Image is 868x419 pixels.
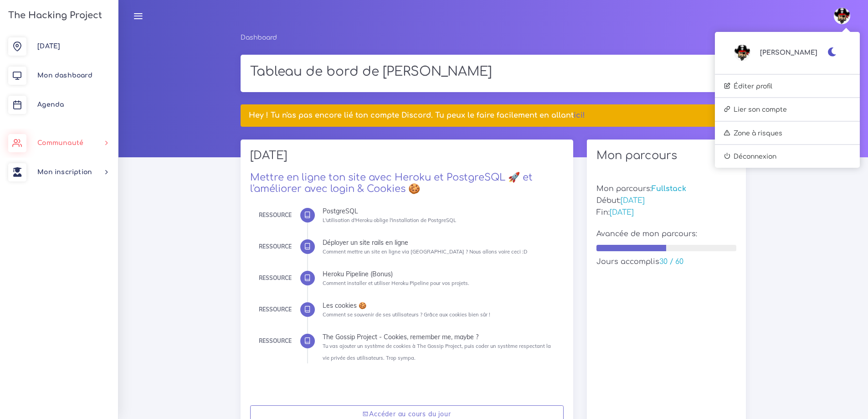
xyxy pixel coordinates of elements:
h1: Tableau de bord de [PERSON_NAME] [250,64,737,80]
div: Ressource [259,305,292,315]
div: PostgreSQL [323,208,557,214]
div: Ressource [259,273,292,283]
span: Communauté [37,140,83,146]
span: Fullstack [652,185,686,193]
small: Tu vas ajouter un système de cookies à The Gossip Project, puis coder un système respectant la vi... [323,343,551,361]
small: L'utilisation d'Heroku oblige l'installation de PostgreSQL [323,217,456,223]
span: [DATE] [610,208,634,217]
a: Mettre en ligne ton site avec Heroku et PostgreSQL 🚀 et l'améliorer avec login & Cookies 🍪 [250,172,533,194]
div: Ressource [259,210,292,220]
h5: Jours accomplis [596,258,737,266]
h5: Début: [596,197,737,205]
a: Dashboard [241,34,277,41]
h2: [DATE] [250,149,564,169]
a: Lier son compte [715,101,860,118]
h5: Fin: [596,208,737,217]
div: Heroku Pipeline (Bonus) [323,271,557,277]
h5: Avancée de mon parcours: [596,230,737,238]
span: Mon inscription [37,169,92,176]
a: ici! [574,111,585,119]
h5: Mon parcours: [596,185,737,193]
div: Ressource [259,336,292,346]
h5: Hey ! Tu n'as pas encore lié ton compte Discord. Tu peux le faire facilement en allant [249,111,738,120]
span: [DATE] [621,197,645,205]
span: Agenda [37,101,64,108]
span: 30 / 60 [659,258,683,266]
span: Mon dashboard [37,72,92,79]
div: The Gossip Project - Cookies, remember me, maybe ? [323,334,557,340]
a: Zone à risques [715,125,860,141]
span: [PERSON_NAME] [760,47,817,58]
div: Déployer un site rails en ligne [323,239,557,246]
div: Ressource [259,242,292,252]
span: [DATE] [37,43,60,50]
small: Comment installer et utiliser Heroku Pipeline pour vos projets. [323,280,469,286]
h2: Mon parcours [596,149,737,162]
div: Les cookies 🍪 [323,302,557,309]
img: avatar [734,45,750,61]
a: avatar [PERSON_NAME] [734,45,817,61]
a: Éditer profil [715,78,860,94]
h3: The Hacking Project [5,10,102,21]
img: avatar [834,8,850,24]
a: Déconnexion [715,148,860,165]
small: Comment mettre un site en ligne via [GEOGRAPHIC_DATA] ? Nous allons voire ceci :D [323,248,527,255]
small: Comment se souvenir de ses utilisateurs ? Grâce aux cookies bien sûr ! [323,311,490,318]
